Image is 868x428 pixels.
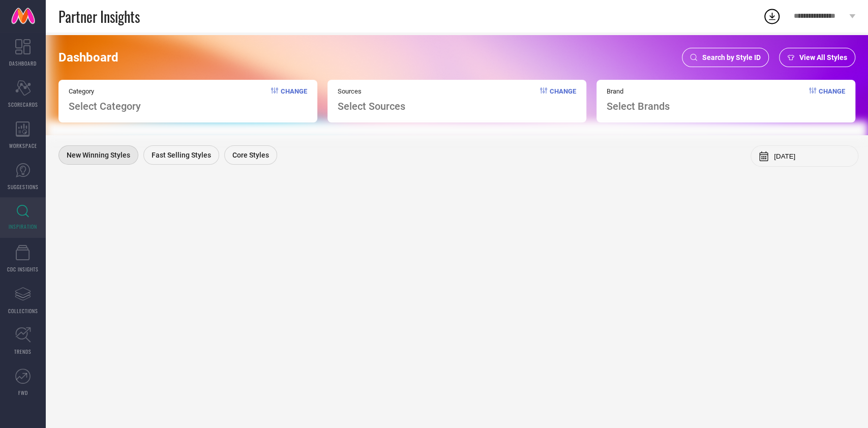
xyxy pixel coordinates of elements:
span: Partner Insights [58,6,140,27]
span: Search by Style ID [702,53,761,62]
span: INSPIRATION [9,223,37,230]
span: Change [819,87,845,112]
span: Change [281,87,307,112]
span: Change [550,87,576,112]
span: DASHBOARD [9,59,37,67]
span: Select Category [69,100,141,112]
span: New Winning Styles [67,151,130,159]
span: Select Sources [338,100,405,112]
span: TRENDS [14,348,32,355]
span: Brand [607,87,670,95]
span: Select Brands [607,100,670,112]
span: FWD [18,389,28,396]
span: View All Styles [799,53,847,62]
span: Dashboard [58,50,118,65]
div: Open download list [763,7,781,25]
span: Fast Selling Styles [152,151,211,159]
span: Category [69,87,141,95]
span: COLLECTIONS [8,307,38,315]
span: SUGGESTIONS [8,183,39,191]
span: Core Styles [232,151,269,159]
span: CDC INSIGHTS [7,265,39,273]
input: Select month [774,152,850,160]
span: Sources [338,87,405,95]
span: WORKSPACE [9,142,37,149]
span: SCORECARDS [8,101,38,108]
